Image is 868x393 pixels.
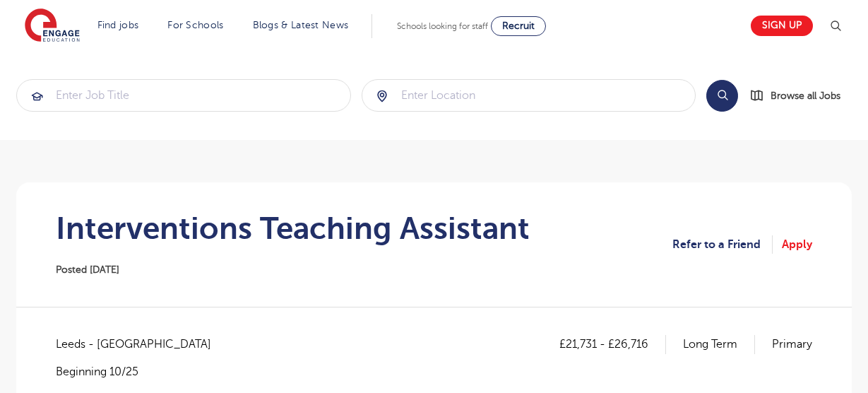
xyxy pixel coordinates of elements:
[25,8,80,44] img: Engage Education
[683,335,755,353] p: Long Term
[491,16,546,36] a: Recruit
[362,79,696,112] div: Submit
[771,88,840,104] span: Browse all Jobs
[672,235,773,254] a: Refer to a Friend
[56,211,530,246] h1: Interventions Teaching Assistant
[749,88,852,104] a: Browse all Jobs
[772,335,812,353] p: Primary
[502,20,535,31] span: Recruit
[559,335,666,353] p: £21,731 - £26,716
[362,80,696,111] input: Submit
[253,20,349,30] a: Blogs & Latest News
[706,80,738,112] button: Search
[167,20,223,30] a: For Schools
[397,21,488,31] span: Schools looking for staff
[17,80,350,111] input: Submit
[56,364,225,380] p: Beginning 10/25
[751,16,813,36] a: Sign up
[782,235,812,254] a: Apply
[97,20,139,30] a: Find jobs
[56,335,225,353] span: Leeds - [GEOGRAPHIC_DATA]
[16,79,351,112] div: Submit
[56,264,119,275] span: Posted [DATE]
